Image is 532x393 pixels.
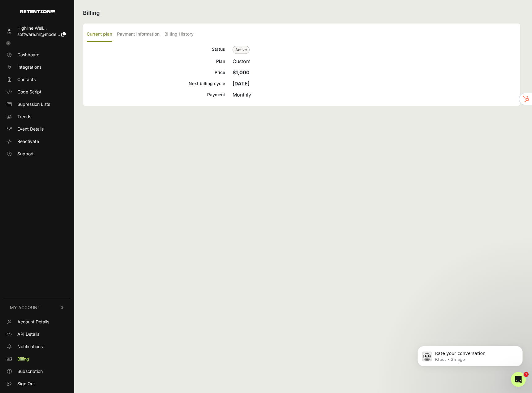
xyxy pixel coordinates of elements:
[4,354,71,364] a: Billing
[17,101,50,107] span: Supression Lists
[4,62,71,72] a: Integrations
[233,46,250,54] span: Active
[87,69,225,76] div: Price
[4,379,71,389] a: Sign Out
[4,149,71,159] a: Support
[87,91,225,98] div: Payment
[17,331,39,337] span: API Details
[4,124,71,134] a: Event Details
[17,126,44,132] span: Event Details
[17,343,43,350] span: Notifications
[87,80,225,87] div: Next billing cycle
[524,372,529,377] span: 1
[87,45,225,54] div: Status
[511,372,526,387] iframe: Intercom live chat
[17,381,35,387] span: Sign Out
[233,69,250,76] strong: $1,000
[408,333,532,376] iframe: Intercom notifications message
[17,114,31,120] span: Trends
[4,136,71,146] a: Reactivate
[4,50,71,60] a: Dashboard
[17,89,41,95] span: Code Script
[17,25,66,31] div: Highline Well...
[4,87,71,97] a: Code Script
[4,329,71,339] a: API Details
[117,27,159,42] label: Payment Information
[10,304,40,311] span: MY ACCOUNT
[4,99,71,109] a: Supression Lists
[4,298,71,317] a: MY ACCOUNT
[17,52,40,58] span: Dashboard
[17,319,49,325] span: Account Details
[164,27,194,42] label: Billing History
[233,58,517,65] div: Custom
[17,151,34,157] span: Support
[4,75,71,84] a: Contacts
[17,138,39,145] span: Reactivate
[4,112,71,122] a: Trends
[4,366,71,376] a: Subscription
[4,23,71,39] a: Highline Well... software.hil@mode...
[17,32,60,37] span: software.hil@mode...
[17,64,41,70] span: Integrations
[83,9,520,17] h2: Billing
[17,356,29,362] span: Billing
[233,80,250,87] strong: [DATE]
[233,91,517,98] div: Monthly
[4,342,71,352] a: Notifications
[17,368,43,374] span: Subscription
[4,317,71,327] a: Account Details
[17,76,36,83] span: Contacts
[87,27,112,42] label: Current plan
[87,58,225,65] div: Plan
[20,10,55,13] img: Retention.com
